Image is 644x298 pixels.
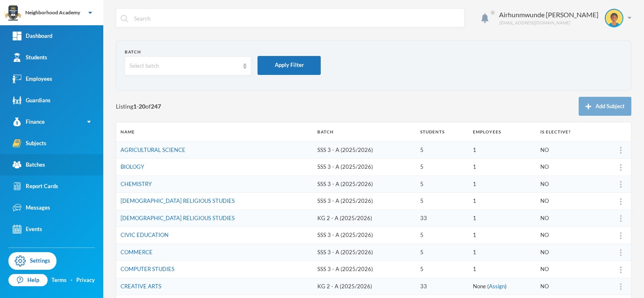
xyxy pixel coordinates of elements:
td: SSS 3 - A (2025/2026) [313,244,416,261]
img: STUDENT [606,10,623,27]
div: Students [13,53,47,62]
div: Batches [13,160,45,169]
a: CIVIC EDUCATION [121,231,169,238]
td: NO [536,227,598,244]
td: NO [536,193,598,210]
img: more_vert [620,283,622,290]
td: 5 [416,193,469,210]
div: Batch [125,49,251,55]
button: Apply Filter [258,56,321,75]
img: more_vert [620,181,622,188]
a: COMMERCE [121,249,153,255]
td: NO [536,210,598,227]
img: logo [5,5,21,21]
b: 20 [139,103,145,110]
th: Is Elective? [536,122,598,141]
a: Privacy [76,276,95,285]
a: CHEMISTRY [121,181,152,187]
a: AGRICULTURAL SCIENCE [121,146,185,153]
div: Airhunmwunde [PERSON_NAME] [499,10,598,20]
div: Report Cards [13,182,58,191]
div: Neighborhood Academy [25,9,80,16]
td: 5 [416,261,469,278]
img: more_vert [620,147,622,154]
div: · [71,276,72,285]
th: Employees [469,122,536,141]
td: NO [536,141,598,159]
a: Help [8,274,48,287]
div: [EMAIL_ADDRESS][DOMAIN_NAME] [499,20,598,26]
span: None ( ) [473,283,507,290]
div: Finance [13,117,45,126]
td: NO [536,278,598,295]
td: KG 2 - A (2025/2026) [313,278,416,295]
img: more_vert [620,198,622,205]
div: Events [13,225,42,234]
div: Guardians [13,96,51,105]
a: [DEMOGRAPHIC_DATA] RELIGIOUS STUDIES [121,215,235,221]
th: Students [416,122,469,141]
td: 5 [416,227,469,244]
td: SSS 3 - A (2025/2026) [313,141,416,159]
th: Name [116,122,313,141]
img: more_vert [620,266,622,273]
div: Dashboard [13,32,52,40]
td: 1 [469,193,536,210]
img: more_vert [620,232,622,239]
a: Assign [489,283,505,290]
a: CREATIVE ARTS [121,283,161,290]
td: 33 [416,210,469,227]
td: 1 [469,141,536,159]
td: 5 [416,244,469,261]
div: Messages [13,203,50,212]
img: more_vert [620,164,622,171]
td: NO [536,159,598,176]
td: NO [536,176,598,193]
td: NO [536,244,598,261]
td: SSS 3 - A (2025/2026) [313,261,416,278]
img: more_vert [620,215,622,222]
td: 1 [469,244,536,261]
div: Subjects [13,139,46,148]
a: COMPUTER STUDIES [121,266,174,272]
img: more_vert [620,249,622,256]
input: Search [133,9,460,28]
td: 5 [416,159,469,176]
td: NO [536,261,598,278]
td: 33 [416,278,469,295]
div: Select batch [129,62,239,70]
a: Settings [8,252,56,270]
a: [DEMOGRAPHIC_DATA] RELIGIOUS STUDIES [121,197,235,204]
td: 1 [469,227,536,244]
td: SSS 3 - A (2025/2026) [313,193,416,210]
td: 1 [469,210,536,227]
button: Add Subject [579,97,631,116]
td: KG 2 - A (2025/2026) [313,210,416,227]
b: 247 [151,103,161,110]
span: Listing - of [116,102,161,111]
div: Employees [13,74,52,83]
a: Terms [51,276,67,285]
td: 5 [416,141,469,159]
td: SSS 3 - A (2025/2026) [313,176,416,193]
a: BIOLOGY [121,163,144,170]
td: SSS 3 - A (2025/2026) [313,227,416,244]
b: 1 [133,103,137,110]
td: 5 [416,176,469,193]
td: 1 [469,159,536,176]
td: 1 [469,176,536,193]
img: search [121,15,128,22]
td: SSS 3 - A (2025/2026) [313,159,416,176]
td: 1 [469,261,536,278]
th: Batch [313,122,416,141]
